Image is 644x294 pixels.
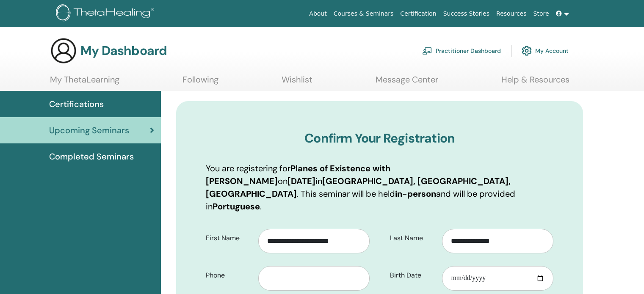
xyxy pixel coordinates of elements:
b: Portuguese [213,201,260,212]
a: Store [530,6,553,22]
img: cog.svg [522,44,532,58]
a: Certification [397,6,439,22]
h3: Confirm Your Registration [206,131,553,146]
img: chalkboard-teacher.svg [422,47,432,55]
b: [DATE] [287,176,315,187]
a: My ThetaLearning [50,74,119,91]
a: Practitioner Dashboard [422,41,501,60]
a: Success Stories [440,6,493,22]
img: logo.png [56,4,157,23]
label: Last Name [384,230,442,246]
img: generic-user-icon.jpg [50,37,77,64]
a: Resources [493,6,530,22]
a: Courses & Seminars [330,6,397,22]
a: Following [182,74,218,91]
a: Wishlist [282,74,312,91]
b: [GEOGRAPHIC_DATA], [GEOGRAPHIC_DATA], [GEOGRAPHIC_DATA] [206,176,511,199]
h3: My Dashboard [80,43,167,58]
a: Help & Resources [501,74,569,91]
label: First Name [199,230,258,246]
p: You are registering for on in . This seminar will be held and will be provided in . [206,162,553,213]
span: Completed Seminars [49,150,134,163]
a: My Account [522,41,569,60]
a: Message Center [376,74,438,91]
b: Planes of Existence with [PERSON_NAME] [206,163,390,187]
span: Certifications [49,98,104,110]
label: Phone [199,267,258,283]
b: in-person [395,188,436,199]
span: Upcoming Seminars [49,124,129,137]
a: About [306,6,330,22]
label: Birth Date [384,267,442,283]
